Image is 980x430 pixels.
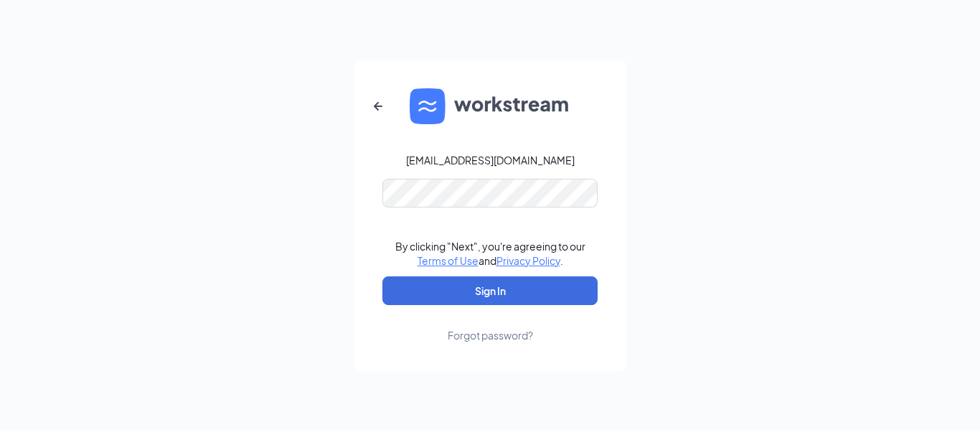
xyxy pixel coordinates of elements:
div: [EMAIL_ADDRESS][DOMAIN_NAME] [406,153,575,167]
img: WS logo and Workstream text [410,88,570,124]
a: Terms of Use [418,254,479,267]
svg: ArrowLeftNew [369,98,387,115]
div: By clicking "Next", you're agreeing to our and . [395,239,585,268]
a: Privacy Policy [496,254,560,267]
button: ArrowLeftNew [361,89,395,123]
div: Forgot password? [448,328,533,342]
button: Sign In [382,276,598,305]
a: Forgot password? [448,305,533,342]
